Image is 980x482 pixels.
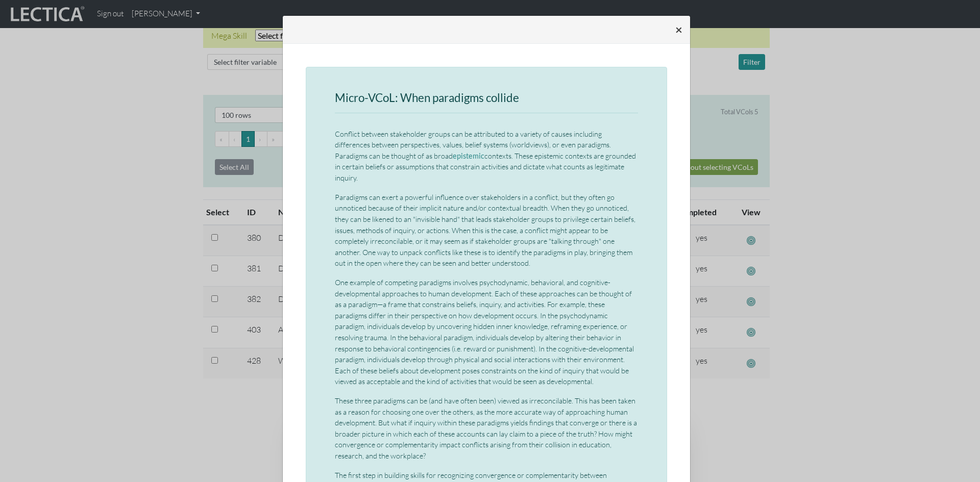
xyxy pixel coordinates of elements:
[335,277,638,387] p: One example of competing paradigms involves psychodynamic, behavioral, and cognitive-developmenta...
[335,192,638,269] p: Paradigms can exert a powerful influence over stakeholders in a conflict, but they often go unnot...
[667,15,691,44] button: Close
[453,151,484,160] a: epistemic
[675,22,682,37] span: ×
[335,129,638,184] p: Conflict between stakeholder groups can be attributed to a variety of causes including difference...
[335,92,638,105] h3: Micro-VCoL: When paradigms collide
[335,395,638,462] p: These three paradigms can be (and have often been) viewed as irreconcilable. This has been taken ...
